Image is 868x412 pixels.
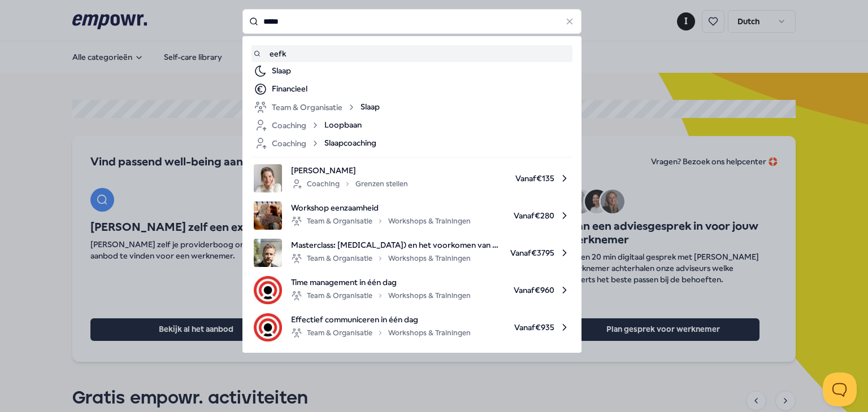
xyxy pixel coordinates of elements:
[254,100,356,114] div: Team & Organisatie
[291,201,471,214] span: Workshop eenzaamheid
[254,239,282,267] img: product image
[291,276,471,288] span: Time management in één dag
[291,177,408,191] div: Coaching Grenzen stellen
[324,119,362,132] span: Loopbaan
[291,252,471,265] div: Team & Organisatie Workshops & Trainingen
[242,9,581,34] input: Search for products, categories or subcategories
[480,276,570,304] span: Vanaf € 960
[291,289,471,303] div: Team & Organisatie Workshops & Trainingen
[823,372,857,406] iframe: Help Scout Beacon - Open
[291,164,408,177] span: [PERSON_NAME]
[324,137,376,150] span: Slaapcoaching
[254,164,282,192] img: product image
[254,119,570,132] a: CoachingLoopbaan
[254,137,320,150] div: Coaching
[510,239,570,267] span: Vanaf € 3795
[417,164,570,192] span: Vanaf € 135
[254,119,320,132] div: Coaching
[291,239,501,251] span: Masterclass: [MEDICAL_DATA]) en het voorkomen van een burn-out
[272,82,570,96] div: Financieel
[272,64,570,78] div: Slaap
[254,276,570,304] a: product imageTime management in één dagTeam & OrganisatieWorkshops & TrainingenVanaf€960
[291,313,471,326] span: Effectief communiceren in één dag
[361,100,380,114] span: Slaap
[254,313,570,341] a: product imageEffectief communiceren in één dagTeam & OrganisatieWorkshops & TrainingenVanaf€935
[254,64,570,78] a: Slaap
[254,239,570,267] a: product imageMasterclass: [MEDICAL_DATA]) en het voorkomen van een burn-outTeam & OrganisatieWork...
[254,82,570,96] a: Financieel
[291,326,471,340] div: Team & Organisatie Workshops & Trainingen
[254,100,570,114] a: Team & OrganisatieSlaap
[254,137,570,150] a: CoachingSlaapcoaching
[254,47,570,60] a: eefk
[254,313,282,341] img: product image
[254,201,570,230] a: product imageWorkshop eenzaamheidTeam & OrganisatieWorkshops & TrainingenVanaf€280
[291,214,471,228] div: Team & Organisatie Workshops & Trainingen
[480,201,570,230] span: Vanaf € 280
[254,164,570,192] a: product image[PERSON_NAME]CoachingGrenzen stellenVanaf€135
[254,201,282,230] img: product image
[480,313,570,341] span: Vanaf € 935
[254,276,282,304] img: product image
